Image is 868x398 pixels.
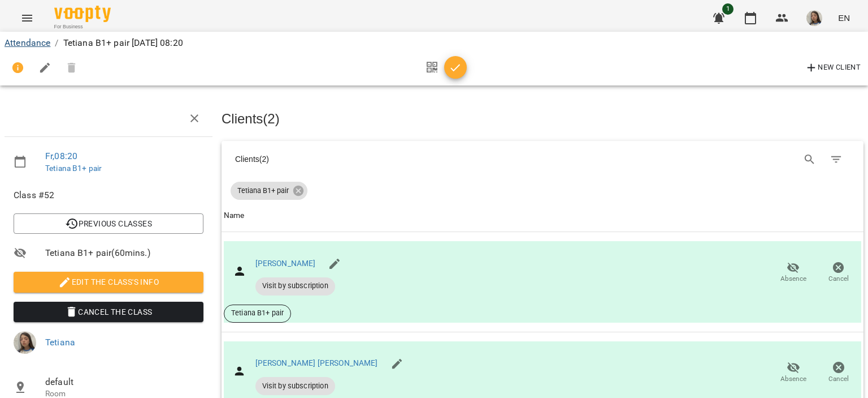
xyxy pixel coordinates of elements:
[5,37,50,48] a: Attendance
[5,36,863,50] nav: breadcrumb
[834,7,854,28] button: EN
[54,6,111,22] img: Voopty Logo
[14,213,203,234] button: Previous Classes
[231,182,307,200] div: Tetiana B1+ pair
[805,61,861,75] span: New Client
[255,381,335,391] span: Visit by subscription
[231,186,296,196] span: Tetiana B1+ pair
[222,112,863,126] h3: Clients ( 2 )
[45,164,102,173] a: Tetiana B1+ pair
[14,189,203,202] span: Class #52
[802,59,863,77] button: New Client
[222,141,863,177] div: Table Toolbar
[816,257,861,289] button: Cancel
[780,374,806,384] span: Absence
[255,281,335,291] span: Visit by subscription
[224,209,245,222] div: Name
[722,3,734,15] span: 1
[54,23,111,31] span: For Business
[14,5,41,32] button: Menu
[823,146,850,173] button: Filter
[796,146,823,173] button: Search
[45,375,203,389] span: default
[23,217,194,230] span: Previous Classes
[806,10,822,26] img: 8562b237ea367f17c5f9591cc48de4ba.jpg
[838,12,850,24] span: EN
[23,305,194,319] span: Cancel the class
[45,337,75,348] a: Tetiana
[255,358,378,367] a: [PERSON_NAME] [PERSON_NAME]
[45,151,77,161] a: Fr , 08:20
[224,209,245,222] div: Sort
[55,36,58,50] li: /
[23,275,194,289] span: Edit the class's Info
[235,153,532,165] div: Clients ( 2 )
[255,259,316,268] a: [PERSON_NAME]
[771,257,816,289] button: Absence
[63,36,183,50] p: Tetiana B1+ pair [DATE] 08:20
[224,308,290,318] span: Tetiana B1+ pair
[45,246,203,260] span: Tetiana B1+ pair ( 60 mins. )
[828,374,849,384] span: Cancel
[14,302,203,322] button: Cancel the class
[816,357,861,388] button: Cancel
[828,274,849,284] span: Cancel
[780,274,806,284] span: Absence
[771,357,816,388] button: Absence
[14,331,36,354] img: 8562b237ea367f17c5f9591cc48de4ba.jpg
[224,209,861,222] span: Name
[14,272,203,292] button: Edit the class's Info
